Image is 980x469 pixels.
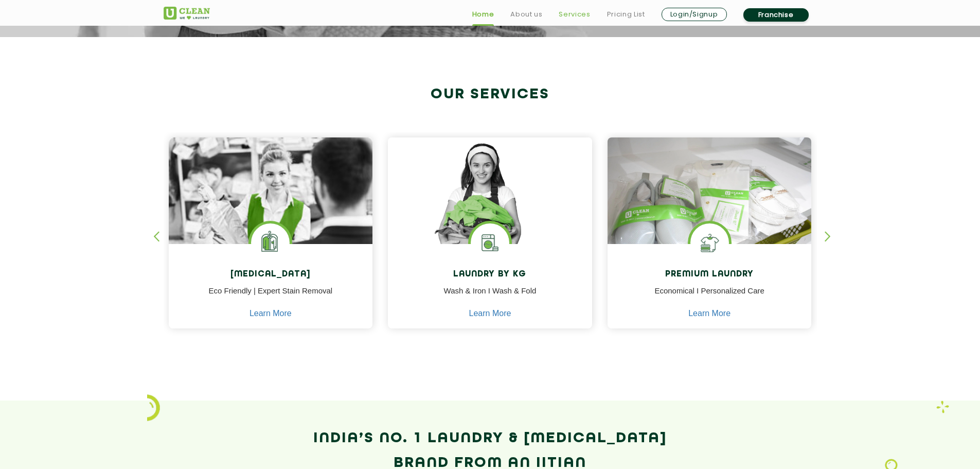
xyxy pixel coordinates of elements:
[615,270,804,280] h4: Premium Laundry
[471,223,509,262] img: laundry washing machine
[608,137,812,273] img: laundry done shoes and clothes
[169,137,373,302] img: Drycleaners near me
[469,309,511,318] a: Learn More
[396,270,584,280] h4: Laundry by Kg
[396,285,584,308] p: Wash & Iron I Wash & Fold
[510,8,542,21] a: About us
[164,7,210,20] img: UClean Laundry and Dry Cleaning
[164,86,817,103] h2: Our Services
[688,309,730,318] a: Learn More
[936,401,949,413] img: Laundry wash and iron
[147,394,160,421] img: icon_2.png
[559,8,590,21] a: Services
[251,223,290,262] img: Laundry Services near me
[743,8,809,22] a: Franchise
[472,8,494,21] a: Home
[690,223,729,262] img: Shoes Cleaning
[607,8,645,21] a: Pricing List
[176,285,365,308] p: Eco Friendly | Expert Stain Removal
[662,8,727,21] a: Login/Signup
[176,270,365,280] h4: [MEDICAL_DATA]
[388,137,592,273] img: a girl with laundry basket
[250,309,292,318] a: Learn More
[615,285,804,308] p: Economical I Personalized Care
